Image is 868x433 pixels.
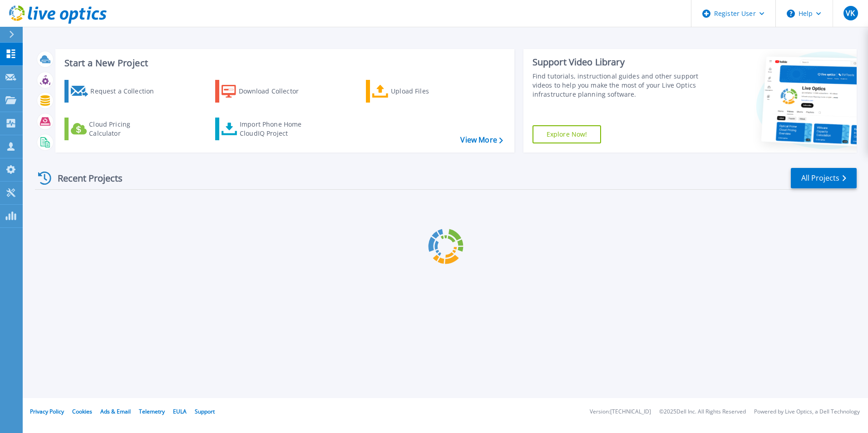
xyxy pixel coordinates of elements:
a: Privacy Policy [30,408,64,415]
a: Upload Files [366,80,467,103]
div: Recent Projects [35,167,135,189]
li: Powered by Live Optics, a Dell Technology [754,409,860,415]
li: © 2025 Dell Inc. All Rights Reserved [659,409,746,415]
a: Ads & Email [100,408,131,415]
div: Cloud Pricing Calculator [89,120,162,138]
div: Request a Collection [90,82,163,100]
div: Download Collector [239,82,311,100]
a: Download Collector [215,80,316,103]
a: Cookies [72,408,92,415]
a: Telemetry [139,408,165,415]
div: Upload Files [391,82,464,100]
a: EULA [173,408,187,415]
h3: Start a New Project [64,58,503,68]
span: VK [846,10,855,17]
li: Version: [TECHNICAL_ID] [590,409,651,415]
a: View More [460,136,503,144]
a: Cloud Pricing Calculator [64,118,166,140]
div: Support Video Library [533,56,702,68]
a: Support [195,408,215,415]
div: Import Phone Home CloudIQ Project [240,120,311,138]
a: Explore Now! [533,125,602,143]
a: All Projects [791,168,857,188]
a: Request a Collection [64,80,166,103]
div: Find tutorials, instructional guides and other support videos to help you make the most of your L... [533,72,702,99]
